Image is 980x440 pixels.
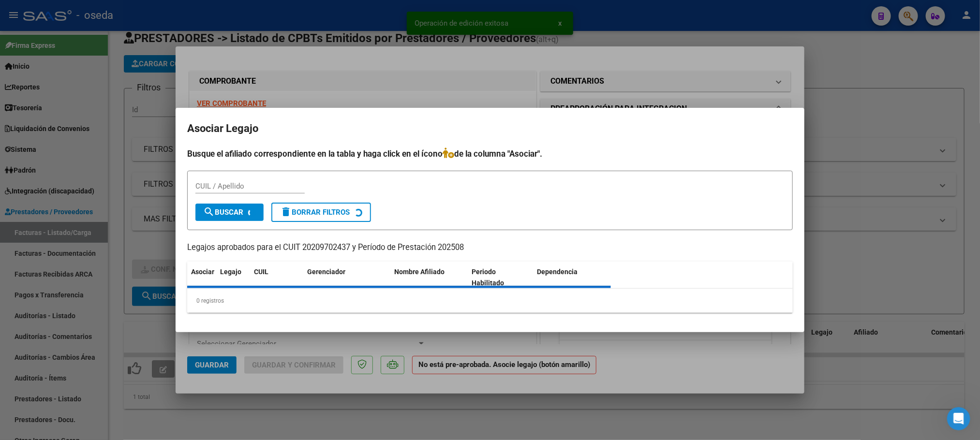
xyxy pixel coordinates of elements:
button: Buscar [195,204,264,221]
datatable-header-cell: Nombre Afiliado [390,262,468,293]
span: CUIL [254,268,268,276]
h2: Asociar Legajo [187,119,793,138]
iframe: Intercom live chat [947,407,970,430]
datatable-header-cell: Gerenciador [303,262,390,293]
datatable-header-cell: Dependencia [534,262,611,293]
span: Gerenciador [307,268,345,276]
span: Buscar [203,208,243,217]
h4: Busque el afiliado correspondiente en la tabla y haga click en el ícono de la columna "Asociar". [187,147,793,160]
mat-icon: search [203,206,215,218]
span: Asociar [191,268,214,276]
span: Periodo Habilitado [472,268,505,287]
datatable-header-cell: CUIL [250,262,303,293]
button: Borrar Filtros [271,203,371,222]
span: Legajo [220,268,241,276]
datatable-header-cell: Asociar [187,262,216,293]
p: Legajos aprobados para el CUIT 20209702437 y Período de Prestación 202508 [187,242,793,254]
mat-icon: delete [280,206,292,218]
span: Nombre Afiliado [394,268,445,276]
span: Borrar Filtros [280,208,350,217]
datatable-header-cell: Legajo [216,262,250,293]
span: Dependencia [537,268,578,276]
div: 0 registros [187,289,793,313]
datatable-header-cell: Periodo Habilitado [468,262,534,293]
